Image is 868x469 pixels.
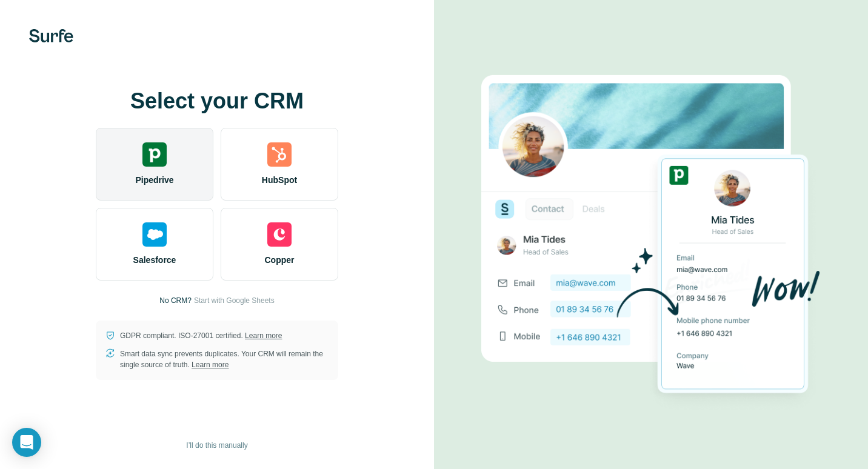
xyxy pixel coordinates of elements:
img: PIPEDRIVE image [481,55,821,414]
h1: Select your CRM [96,89,338,113]
img: copper's logo [267,222,292,247]
a: Learn more [192,361,229,369]
p: No CRM? [159,295,192,306]
button: I’ll do this manually [178,436,256,454]
div: Open Intercom Messenger [12,428,41,457]
span: Copper [265,254,295,266]
img: salesforce's logo [142,222,167,247]
img: pipedrive's logo [142,142,167,167]
p: Smart data sync prevents duplicates. Your CRM will remain the single source of truth. [120,348,329,370]
p: GDPR compliant. ISO-27001 certified. [120,330,282,341]
img: hubspot's logo [267,142,292,167]
img: Surfe's logo [29,29,73,42]
span: Salesforce [133,254,176,266]
button: Start with Google Sheets [194,295,275,306]
span: I’ll do this manually [186,440,247,451]
a: Learn more [245,331,282,340]
span: HubSpot [262,174,297,186]
span: Pipedrive [135,174,173,186]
